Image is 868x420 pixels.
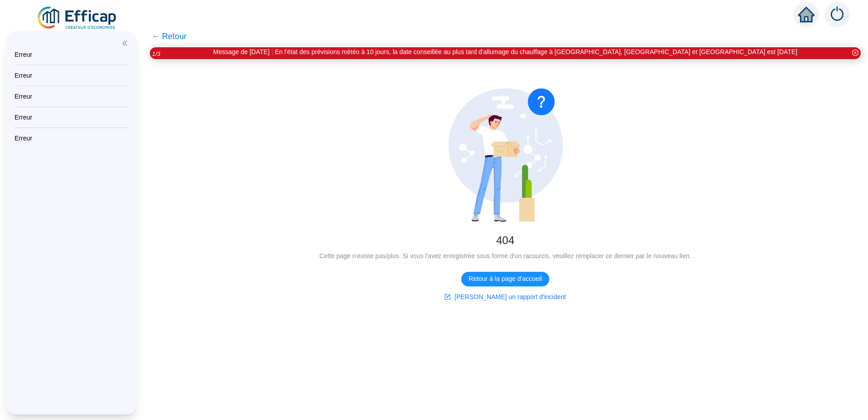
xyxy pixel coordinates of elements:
div: 404 [157,233,853,248]
button: Retour à la page d'accueil [461,272,549,286]
div: Erreur [15,71,128,80]
img: alerts [824,2,850,27]
img: efficap energie logo [36,5,118,31]
span: home [798,6,814,23]
button: [PERSON_NAME] un rapport d'incident [437,290,573,305]
span: close-circle [852,50,858,56]
i: 1 / 3 [152,50,160,57]
div: Erreur [15,113,128,122]
div: Erreur [15,134,128,143]
span: double-left [122,40,128,46]
span: Retour à la page d'accueil [469,274,542,284]
div: Erreur [15,50,128,59]
span: ← Retour [152,30,187,43]
div: Erreur [15,92,128,101]
div: Cette page n'existe pas/plus. Si vous l'avez enregistrée sous forme d'un racourcis, veuillez remp... [157,251,853,261]
span: form [444,294,451,300]
span: [PERSON_NAME] un rapport d'incident [454,292,566,302]
div: Message de [DATE] : En l'état des prévisions météo à 10 jours, la date conseillée au plus tard d'... [213,47,798,57]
